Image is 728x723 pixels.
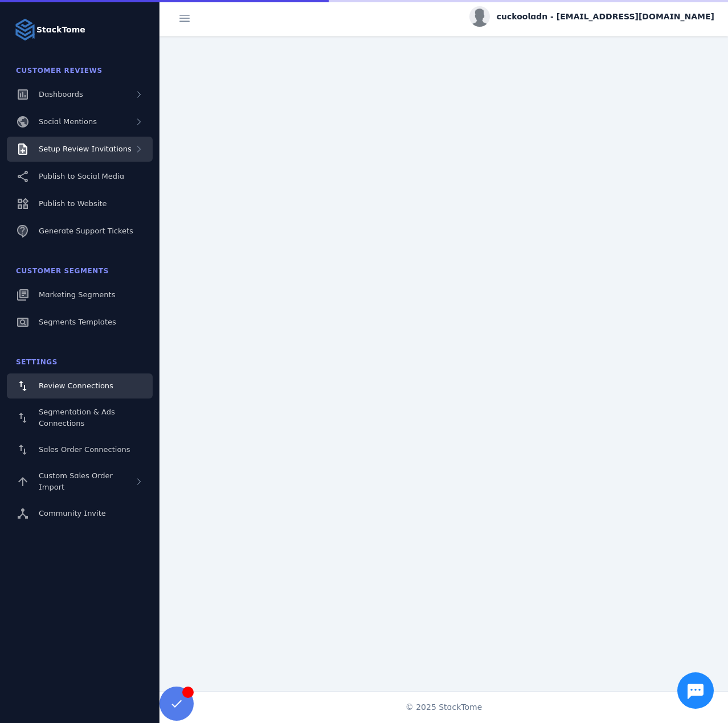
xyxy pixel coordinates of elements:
span: Settings [16,358,58,366]
span: Marketing Segments [39,290,115,299]
span: © 2025 StackTome [406,701,482,713]
span: Generate Support Tickets [39,227,133,235]
a: Publish to Social Media [7,164,153,189]
span: Social Mentions [39,117,97,126]
span: Segmentation & Ads Connections [39,408,115,428]
a: Marketing Segments [7,282,153,307]
span: cuckooladn - [EMAIL_ADDRESS][DOMAIN_NAME] [497,11,714,23]
span: Segments Templates [39,318,116,326]
span: Community Invite [39,509,106,517]
a: Sales Order Connections [7,437,153,462]
span: Custom Sales Order Import [39,471,113,491]
a: Review Connections [7,373,153,399]
span: Sales Order Connections [39,445,130,454]
button: cuckooladn - [EMAIL_ADDRESS][DOMAIN_NAME] [469,6,714,27]
span: Publish to Social Media [39,172,124,180]
img: profile.jpg [469,6,490,27]
a: Community Invite [7,501,153,526]
a: Segments Templates [7,310,153,335]
strong: StackTome [36,24,85,36]
a: Generate Support Tickets [7,219,153,244]
a: Publish to Website [7,191,153,216]
span: Customer Segments [16,267,109,275]
span: Customer Reviews [16,67,103,75]
span: Review Connections [39,381,113,390]
span: Setup Review Invitations [39,145,132,153]
span: Publish to Website [39,199,107,208]
a: Segmentation & Ads Connections [7,401,153,435]
span: Dashboards [39,90,83,98]
img: Logo image [14,18,36,41]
